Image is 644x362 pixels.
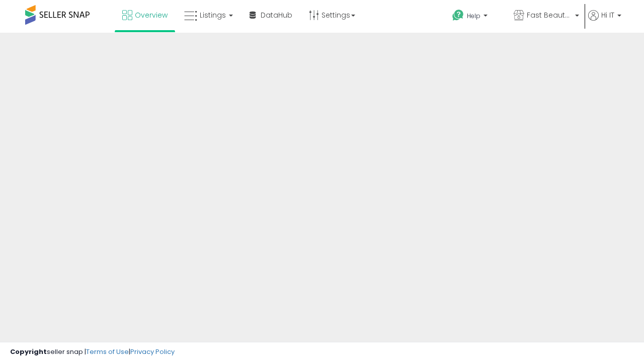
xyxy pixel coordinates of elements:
[527,10,572,20] span: Fast Beauty ([GEOGRAPHIC_DATA])
[588,10,621,33] a: Hi IT
[135,10,168,20] span: Overview
[467,12,480,20] span: Help
[10,347,175,357] div: seller snap | |
[10,347,47,356] strong: Copyright
[452,9,464,22] i: Get Help
[130,347,175,356] a: Privacy Policy
[200,10,226,20] span: Listings
[444,2,505,33] a: Help
[601,10,614,20] span: Hi IT
[86,347,129,356] a: Terms of Use
[261,10,292,20] span: DataHub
